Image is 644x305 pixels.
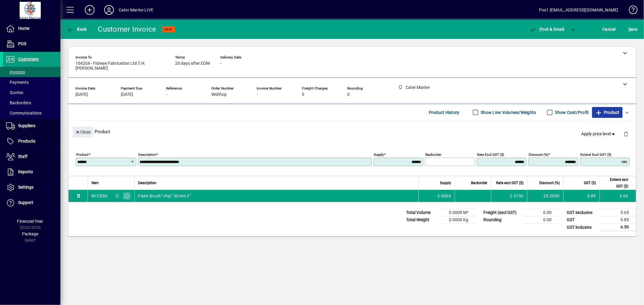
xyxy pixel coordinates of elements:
a: Payments [3,77,60,87]
span: Support [18,200,33,205]
span: Financial Year [17,219,43,224]
app-page-header-button: Close [71,129,95,134]
a: POS [3,36,60,52]
span: - [220,61,222,66]
td: Total Weight [403,216,439,224]
span: POS [18,41,26,46]
span: ave [628,24,638,34]
span: Item [91,180,99,186]
td: 6.50 [600,224,636,231]
a: Home [3,21,60,36]
div: Customer Invoice [98,24,156,34]
span: 20 days after EOM [175,61,210,66]
span: Suppliers [18,123,35,128]
button: Save [627,24,639,35]
td: Rounding [480,216,523,224]
div: 2.5130 [495,193,524,199]
span: [DATE] [75,92,88,97]
button: Product History [426,107,462,118]
button: Profile [99,5,119,15]
span: Invoices [6,70,25,74]
span: Cancel [603,24,616,34]
span: Products [18,139,35,143]
td: Total Volume [403,209,439,216]
span: Rate excl GST ($) [496,180,524,186]
button: Add [80,5,99,15]
button: Apply price level [579,129,619,140]
td: 0.00 [523,216,559,224]
a: Suppliers [3,118,60,134]
span: - [166,92,167,97]
a: Knowledge Base [624,1,636,21]
mat-label: Supply [374,152,384,157]
span: 0 [302,92,304,97]
a: Support [3,195,60,210]
span: [DATE] [121,92,133,97]
td: Freight (excl GST) [480,209,523,216]
td: 25.0000 [527,190,563,202]
span: Backorder [471,180,487,186]
span: 0 [347,92,350,97]
span: Settings [18,185,34,190]
label: Show Cost/Profit [554,109,589,115]
label: Show Line Volumes/Weights [480,109,536,115]
span: S [628,27,631,32]
span: Customers [18,57,39,61]
span: Communications [6,111,42,115]
div: NTCB50 [91,193,108,199]
span: Paint Brush "chip" 50mm 2" [138,193,191,199]
a: Communications [3,108,60,118]
td: 5.65 [600,209,636,216]
span: Apply price level [582,131,617,137]
app-page-header-button: Delete [619,131,633,137]
span: Description [138,180,157,186]
span: Quotes [6,90,23,95]
a: Settings [3,180,60,195]
span: GST ($) [584,180,596,186]
mat-label: Backorder [425,152,441,157]
td: 5.65 [600,190,636,202]
mat-label: Rate excl GST ($) [477,152,504,157]
td: GST inclusive [564,224,600,231]
mat-label: Extend excl GST ($) [580,152,611,157]
button: Back [65,24,88,35]
mat-label: Discount (%) [529,152,548,157]
a: Quotes [3,87,60,98]
div: Product [68,121,636,143]
td: GST [564,216,600,224]
span: ost & Email [529,27,564,32]
span: Close [75,127,91,137]
td: 0.0000 Kg [439,216,476,224]
span: Product [595,108,620,117]
button: Product [592,107,623,118]
td: 0.85 [600,216,636,224]
a: Invoices [3,67,60,77]
span: P [540,27,543,32]
a: Reports [3,165,60,180]
td: 0.85 [563,190,600,202]
span: Cater Marine [113,193,120,199]
span: Back [67,27,87,32]
div: Cater Marine LIVE [119,5,153,15]
span: Supply [440,180,451,186]
span: Payments [6,80,29,85]
span: Reports [18,169,33,174]
button: Post & Email [526,24,567,35]
td: 0.0000 M³ [439,209,476,216]
span: Home [18,26,29,31]
app-page-header-button: Back [60,24,94,35]
button: Delete [619,127,633,141]
span: - [257,92,258,97]
mat-label: Description [138,152,156,157]
span: Backorders [6,100,31,105]
span: Staff [18,154,27,159]
div: Pos1 [EMAIL_ADDRESS][DOMAIN_NAME] [539,5,618,15]
span: 104204 - Fisheye Fabrication Ltd T/A [PERSON_NAME] [75,61,166,71]
span: Wshhop [211,92,227,97]
span: Discount (%) [539,180,560,186]
td: GST exclusive [564,209,600,216]
td: 0.00 [523,209,559,216]
span: Product History [429,108,460,117]
span: Package [22,231,38,236]
span: 3.0000 [437,193,451,199]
